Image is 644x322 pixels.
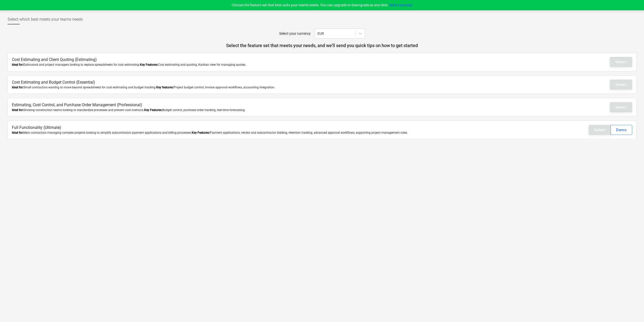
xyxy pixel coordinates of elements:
b: Ideal for: [12,131,23,134]
b: Key Features: [192,131,210,134]
b: Ideal for: [12,108,23,112]
p: Select your currency [279,31,311,36]
p: Full Functionality (Ultimate) [12,125,529,131]
b: Ideal for: [12,63,23,66]
div: Estimators and project managers looking to replace spreadsheets for cost estimating. Cost estimat... [12,63,529,67]
p: Cost Estimating and Budget Control (Essential) [12,80,529,85]
b: Ideal for: [12,86,23,89]
div: Small contractors wanting to move beyond spreadsheets for cost estimating and budget tracking. Pr... [12,85,529,90]
p: Choose the feature set that best suits your team's needs. You can upgrade or downgrade at any time. [232,3,413,8]
span: Select which best meets your teams needs [8,16,83,22]
b: Key Features: [144,108,162,112]
b: Key features: [156,86,174,89]
button: Demo [611,125,632,135]
p: Estimating, Cost Control, and Purchase Order Management (Professional) [12,102,529,108]
div: Demo [616,127,627,133]
div: Main contractors managing complex projects looking to simplify subcontractor payment applications... [12,131,529,135]
iframe: Chat Widget [619,298,644,322]
p: Cost Estimating and Client Quoting (Estimating) [12,57,529,63]
button: Select package [389,3,413,8]
p: Select the feature set that meets your needs, and we'll send you quick tips on how to get started [8,43,636,49]
div: Growing construction teams looking to standardize processes and prevent cost overruns. Budget con... [12,108,529,112]
b: Key Features: [140,63,158,66]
